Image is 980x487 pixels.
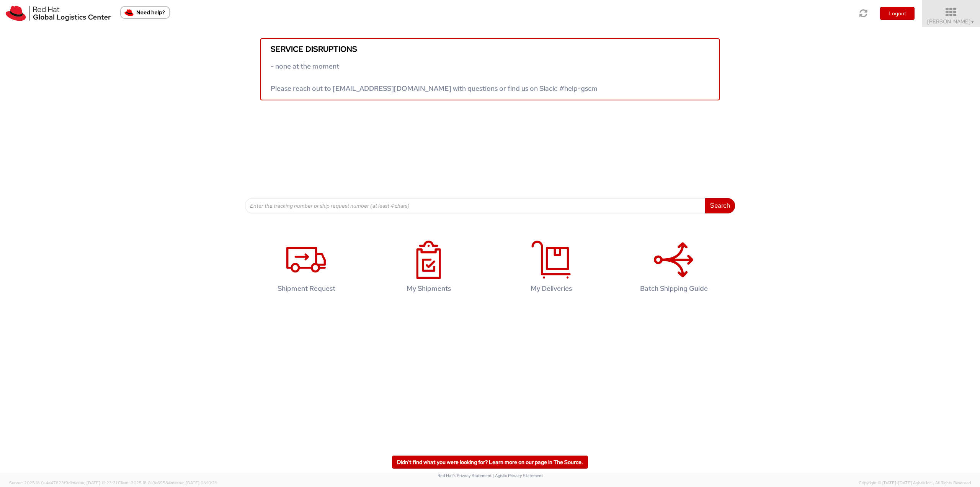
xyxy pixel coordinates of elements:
[379,285,478,292] h4: My Shipments
[9,480,117,485] span: Server: 2025.18.0-4e47823f9d1
[705,198,735,213] button: Search
[245,198,706,213] input: Enter the tracking number or ship request number (at least 4 chars)
[493,473,543,478] a: | Agistix Privacy Statement
[249,233,364,304] a: Shipment Request
[927,18,975,25] span: [PERSON_NAME]
[257,285,356,292] h4: Shipment Request
[502,285,601,292] h4: My Deliveries
[392,456,588,469] a: Didn't find what you were looking for? Learn more on our page in The Source.
[118,480,217,485] span: Client: 2025.18.0-0e69584
[120,6,170,19] button: Need help?
[859,480,971,486] span: Copyright © [DATE]-[DATE] Agistix Inc., All Rights Reserved
[6,6,111,21] img: rh-logistics-00dfa346123c4ec078e1.svg
[72,480,117,485] span: master, [DATE] 10:23:21
[271,62,598,93] span: - none at the moment Please reach out to [EMAIL_ADDRESS][DOMAIN_NAME] with questions or find us o...
[260,38,720,100] a: Service disruptions - none at the moment Please reach out to [EMAIL_ADDRESS][DOMAIN_NAME] with qu...
[880,7,915,20] button: Logout
[438,473,492,478] a: Red Hat's Privacy Statement
[624,285,723,292] h4: Batch Shipping Guide
[371,233,486,304] a: My Shipments
[970,19,975,25] span: ▼
[494,233,609,304] a: My Deliveries
[616,233,731,304] a: Batch Shipping Guide
[171,480,217,485] span: master, [DATE] 08:10:29
[271,45,709,53] h5: Service disruptions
